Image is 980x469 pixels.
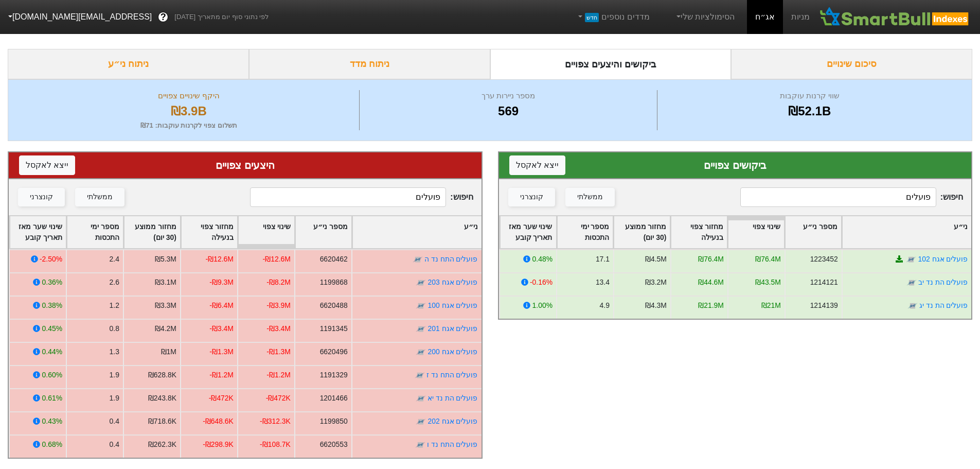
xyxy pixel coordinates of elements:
[490,49,732,79] div: ביקושים והיצעים צפויים
[428,417,478,425] a: פועלים אגח 202
[509,155,565,175] button: ייצא לאקסל
[260,416,291,427] div: -₪312.3K
[906,277,916,288] img: tase link
[810,277,838,288] div: 1214121
[110,439,119,450] div: 0.4
[670,7,739,27] a: הסימולציות שלי
[919,301,968,309] a: פועלים הת נד יג
[209,393,234,404] div: -₪472K
[148,439,176,450] div: ₪262.3K
[161,10,166,24] span: ?
[209,277,234,288] div: -₪9.3M
[660,90,959,102] div: שווי קרנות עוקבות
[110,300,119,311] div: 1.2
[818,7,972,27] img: SmartBull
[810,254,838,265] div: 1223452
[428,278,478,286] a: פועלים אגח 203
[155,300,176,311] div: ₪3.3M
[260,439,291,450] div: -₪108.7K
[500,216,556,248] div: Toggle SortBy
[21,120,357,131] div: תשלום צפוי לקרנות עוקבות : ₪71
[209,370,234,380] div: -₪1.2M
[508,188,555,206] button: קונצרני
[110,346,119,357] div: 1.3
[352,216,482,248] div: Toggle SortBy
[42,370,62,380] div: 0.60%
[42,277,62,288] div: 0.36%
[249,49,490,79] div: ניתוח מדד
[206,254,234,265] div: -₪12.6M
[181,216,237,248] div: Toggle SortBy
[785,216,841,248] div: Toggle SortBy
[416,301,426,311] img: tase link
[174,12,269,22] span: לפי נתוני סוף יום מתאריך [DATE]
[8,49,249,79] div: ניתוח ני״ע
[320,254,348,265] div: 6620462
[698,277,724,288] div: ₪44.6M
[740,187,963,207] span: חיפוש :
[110,254,119,265] div: 2.4
[75,188,124,206] button: ממשלתי
[110,277,119,288] div: 2.6
[614,216,670,248] div: Toggle SortBy
[416,347,426,357] img: tase link
[595,277,609,288] div: 13.4
[424,255,478,263] a: פועלים התח נד ה
[731,49,972,79] div: סיכום שינויים
[645,277,666,288] div: ₪3.2M
[203,439,234,450] div: -₪298.9K
[320,277,348,288] div: 1199868
[21,102,357,120] div: ₪3.9B
[557,216,613,248] div: Toggle SortBy
[295,216,351,248] div: Toggle SortBy
[320,346,348,357] div: 6620496
[698,254,724,265] div: ₪76.4M
[148,416,176,427] div: ₪718.6K
[110,416,119,427] div: 0.4
[529,277,552,288] div: -0.16%
[238,216,294,248] div: Toggle SortBy
[250,187,446,207] input: 473 רשומות...
[532,300,552,311] div: 1.00%
[320,416,348,427] div: 1199850
[250,187,473,207] span: חיפוש :
[362,90,655,102] div: מספר ניירות ערך
[532,254,552,265] div: 0.48%
[572,7,654,27] a: מדדים נוספיםחדש
[595,254,609,265] div: 17.1
[19,155,75,175] button: ייצא לאקסל
[10,216,66,248] div: Toggle SortBy
[520,192,543,203] div: קונצרני
[42,346,62,357] div: 0.44%
[755,254,781,265] div: ₪76.4M
[645,300,666,311] div: ₪4.3M
[320,393,348,404] div: 1201466
[155,323,176,334] div: ₪4.2M
[42,439,62,450] div: 0.68%
[266,300,291,311] div: -₪3.9M
[30,192,53,203] div: קונצרני
[362,102,655,120] div: 569
[427,394,478,402] a: פועלים הת נד יא
[416,277,426,288] img: tase link
[907,301,917,311] img: tase link
[660,102,959,120] div: ₪52.1B
[40,254,62,265] div: -2.50%
[266,393,291,404] div: -₪472K
[266,277,291,288] div: -₪8.2M
[413,254,423,265] img: tase link
[87,192,113,203] div: ממשלתי
[110,370,119,380] div: 1.9
[124,216,180,248] div: Toggle SortBy
[645,254,666,265] div: ₪4.5M
[415,440,425,450] img: tase link
[19,158,471,173] div: היצעים צפויים
[416,393,426,404] img: tase link
[810,300,838,311] div: 1214139
[161,346,176,357] div: ₪1M
[427,440,478,448] a: פועלים התח נד ו
[918,255,968,263] a: פועלים אגח 102
[155,254,176,265] div: ₪5.3M
[110,393,119,404] div: 1.9
[155,277,176,288] div: ₪3.1M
